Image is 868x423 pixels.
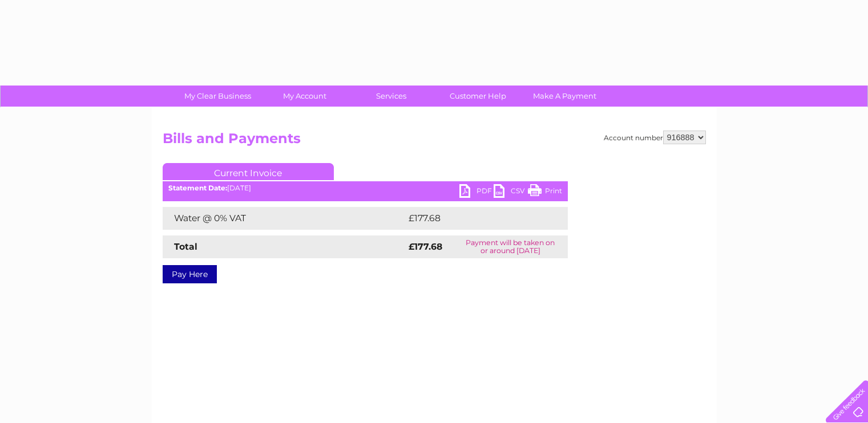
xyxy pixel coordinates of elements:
td: £177.68 [406,207,547,230]
a: PDF [459,184,494,201]
a: Print [528,184,562,201]
div: Account number [604,131,706,144]
a: Pay Here [163,265,217,283]
a: Customer Help [431,86,525,107]
a: My Clear Business [171,86,265,107]
h2: Bills and Payments [163,131,706,152]
td: Water @ 0% VAT [163,207,406,230]
a: Current Invoice [163,163,334,180]
a: Make A Payment [518,86,612,107]
strong: Total [174,241,197,252]
div: [DATE] [163,184,568,192]
strong: £177.68 [409,241,442,252]
b: Statement Date: [168,184,227,192]
a: Services [344,86,438,107]
a: CSV [494,184,528,201]
a: My Account [257,86,352,107]
td: Payment will be taken on or around [DATE] [453,235,568,258]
